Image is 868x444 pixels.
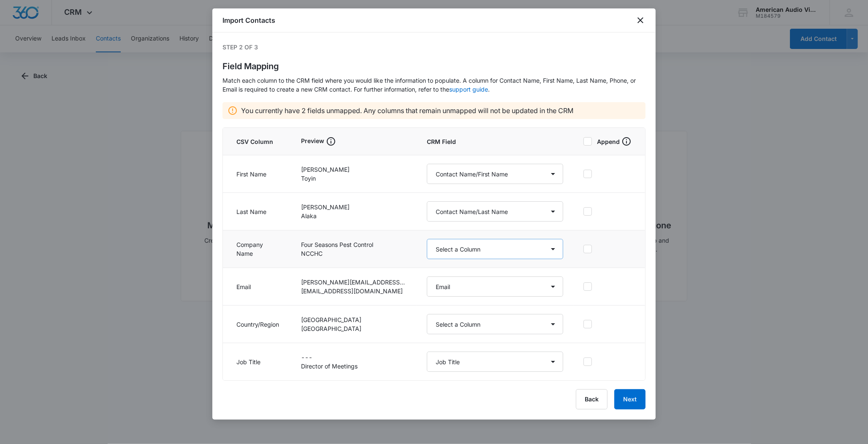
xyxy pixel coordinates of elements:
[301,287,407,295] p: [EMAIL_ADDRESS][DOMAIN_NAME]
[223,193,291,230] td: Last Name
[449,86,488,93] a: support guide
[223,230,291,268] td: Company Name
[223,343,291,381] td: Job Title
[301,315,407,324] p: [GEOGRAPHIC_DATA]
[222,43,646,51] p: Step 2 of 3
[301,278,407,287] p: [PERSON_NAME][EMAIL_ADDRESS][DOMAIN_NAME]
[222,15,275,25] h1: Import Contacts
[301,324,407,333] p: [GEOGRAPHIC_DATA]
[223,155,291,193] td: First Name
[614,389,646,409] button: Next
[583,136,632,146] label: Append
[222,60,646,73] h1: Field Mapping
[223,268,291,306] td: Email
[301,249,407,258] p: NCCHC
[301,203,407,211] p: [PERSON_NAME]
[301,174,407,183] p: Toyin
[576,389,608,409] button: Back
[635,15,646,25] button: close
[301,240,407,249] p: Four Seasons Pest Control
[301,362,407,371] p: Director of Meetings
[236,137,281,146] span: CSV Column
[301,136,407,146] div: Preview
[241,106,573,116] p: You currently have 2 fields unmapped. Any columns that remain unmapped will not be updated in the...
[223,306,291,343] td: Country/Region
[301,353,407,362] p: ---
[222,76,646,94] p: Match each column to the CRM field where you would like the information to populate. A column for...
[301,165,407,174] p: [PERSON_NAME]
[427,137,563,146] span: CRM Field
[301,211,407,220] p: Alaka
